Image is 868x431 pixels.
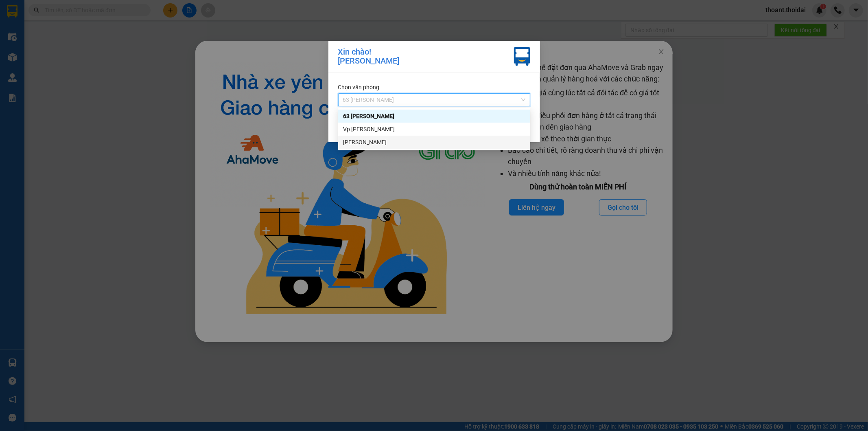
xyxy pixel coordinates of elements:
img: vxr-icon [514,47,530,66]
div: Vp [PERSON_NAME] [343,125,525,134]
span: 63 Trần Quang Tặng [343,94,525,106]
div: Vp Lê Hoàn [338,123,530,136]
div: 63 Trần Quang Tặng [338,110,530,123]
div: Xin chào! [PERSON_NAME] [338,47,400,66]
div: Chọn văn phòng [338,83,530,92]
div: Lý Nhân [338,136,530,149]
div: [PERSON_NAME] [343,138,525,147]
div: 63 [PERSON_NAME] [343,112,525,121]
